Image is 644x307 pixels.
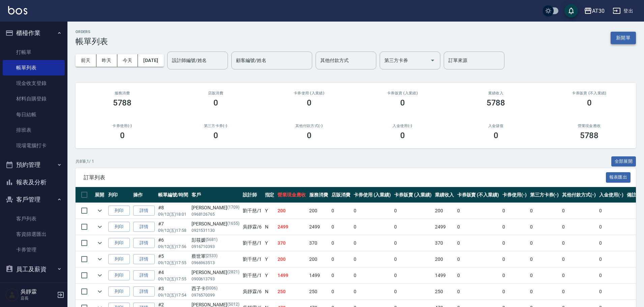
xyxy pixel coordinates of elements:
[192,253,239,260] div: 蔡世軍
[158,211,188,217] p: 09/12 (五) 18:01
[108,206,130,216] button: 列印
[308,187,330,203] th: 服務消費
[270,124,348,128] h2: 其他付款方式(-)
[3,156,65,174] button: 預約管理
[308,219,330,235] td: 2499
[330,235,352,251] td: 0
[433,268,456,283] td: 1499
[581,4,607,18] button: AT30
[263,235,276,251] td: Y
[95,270,105,280] button: expand row
[352,268,393,283] td: 0
[117,54,138,67] button: 今天
[487,98,505,108] h3: 5788
[84,91,161,95] h3: 服務消費
[456,187,501,203] th: 卡券販賣 (不入業績)
[625,187,638,203] th: 備註
[560,187,597,203] th: 其他付款方式(-)
[276,251,308,267] td: 200
[156,187,190,203] th: 帳單編號/時間
[133,238,155,248] a: 詳情
[427,55,438,66] button: Open
[611,156,636,167] button: 全部展開
[158,227,188,234] p: 09/12 (五) 17:58
[352,235,393,251] td: 0
[133,206,155,216] a: 詳情
[3,44,65,60] a: 打帳單
[597,251,625,267] td: 0
[133,286,155,297] a: 詳情
[501,187,528,203] th: 卡券使用(-)
[3,60,65,75] a: 帳單列表
[76,158,94,164] p: 共 8 筆, 1 / 1
[120,131,125,140] h3: 0
[433,251,456,267] td: 200
[501,219,528,235] td: 0
[192,227,239,234] p: 0921531130
[560,203,597,219] td: 0
[276,187,308,203] th: 營業現金應收
[227,269,239,276] p: (2821)
[108,238,130,248] button: 列印
[192,292,239,298] p: 0976570099
[158,244,188,250] p: 09/12 (五) 17:56
[501,284,528,300] td: 0
[560,284,597,300] td: 0
[610,5,636,17] button: 登出
[241,219,263,235] td: 吳靜霖 /6
[3,211,65,226] a: 客戶列表
[177,124,254,128] h2: 第三方卡券(-)
[276,219,308,235] td: 2499
[156,203,190,219] td: #8
[392,203,433,219] td: 0
[560,268,597,283] td: 0
[276,284,308,300] td: 250
[241,235,263,251] td: 劉千慈 /1
[96,54,117,67] button: 昨天
[308,268,330,283] td: 1499
[3,260,65,278] button: 員工及薪資
[606,174,631,180] a: 報表匯出
[3,138,65,153] a: 現場電腦打卡
[276,235,308,251] td: 370
[392,187,433,203] th: 卡券販賣 (入業績)
[263,203,276,219] td: Y
[528,251,561,267] td: 0
[456,219,501,235] td: 0
[156,268,190,283] td: #4
[352,251,393,267] td: 0
[84,174,606,181] span: 訂單列表
[501,251,528,267] td: 0
[587,98,592,108] h3: 0
[606,172,631,183] button: 報表匯出
[158,276,188,282] p: 09/12 (五) 17:55
[3,122,65,138] a: 排班表
[528,203,561,219] td: 0
[352,203,393,219] td: 0
[241,251,263,267] td: 劉千慈 /1
[95,206,105,216] button: expand row
[192,285,239,292] div: 西子卡
[3,226,65,242] a: 客資篩選匯出
[241,268,263,283] td: 劉千慈 /1
[528,187,561,203] th: 第三方卡券(-)
[192,220,239,227] div: [PERSON_NAME]
[263,187,276,203] th: 指定
[76,37,108,46] h3: 帳單列表
[330,268,352,283] td: 0
[192,260,239,266] p: 0966963513
[263,251,276,267] td: Y
[76,30,108,34] h2: ORDERS
[3,191,65,208] button: 客戶管理
[330,284,352,300] td: 0
[5,288,19,302] img: Person
[192,276,239,282] p: 0900613793
[400,98,405,108] h3: 0
[108,222,130,232] button: 列印
[528,235,561,251] td: 0
[3,242,65,257] a: 卡券管理
[457,124,534,128] h2: 入金儲值
[456,235,501,251] td: 0
[551,91,628,95] h2: 卡券販賣 (不入業績)
[330,187,352,203] th: 店販消費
